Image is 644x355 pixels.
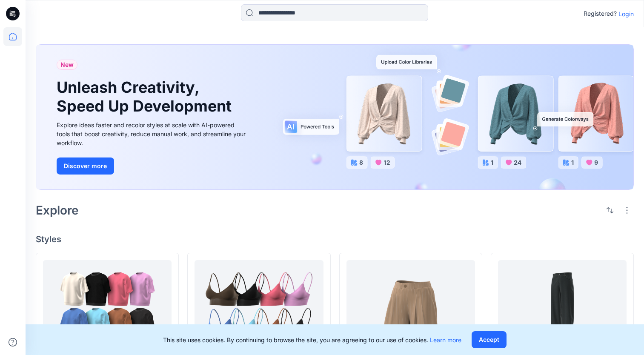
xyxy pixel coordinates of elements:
[36,203,79,217] h2: Explore
[346,260,475,354] a: BW 2025.2 Webinar Womens Shorts
[36,234,634,244] h4: Styles
[195,260,323,354] a: BW 2025.2 Webinar Womens Bra
[584,9,617,19] p: Registered?
[430,336,461,344] a: Learn more
[43,260,172,354] a: BW 2025.2 Webinar Mens Garment
[163,335,461,344] p: This site uses cookies. By continuing to browse the site, you are agreeing to our use of cookies.
[57,120,248,147] div: Explore ideas faster and recolor styles at scale with AI-powered tools that boost creativity, red...
[57,157,248,175] a: Discover more
[57,157,114,175] button: Discover more
[618,9,634,18] p: Login
[60,60,74,70] span: New
[498,260,627,354] a: BW 2025.2 Webinar Man Pants
[472,331,507,348] button: Accept
[57,78,235,115] h1: Unleash Creativity, Speed Up Development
